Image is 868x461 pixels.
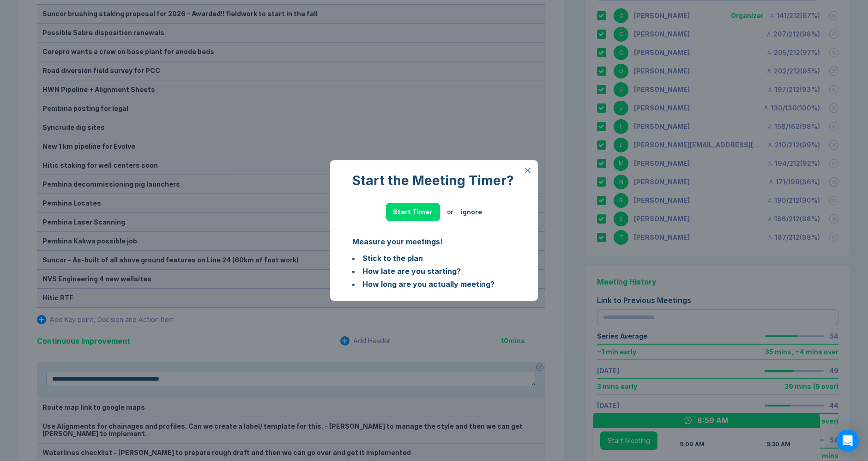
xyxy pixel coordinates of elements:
li: Stick to the plan [352,253,516,264]
li: How late are you starting? [352,266,516,277]
button: Start Timer [386,203,440,221]
div: Measure your meetings! [352,236,516,247]
button: ignore [461,208,482,216]
div: Open Intercom Messenger [837,430,859,452]
li: How long are you actually meeting? [352,279,516,290]
div: Start the Meeting Timer? [352,173,516,188]
div: or [447,208,454,216]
